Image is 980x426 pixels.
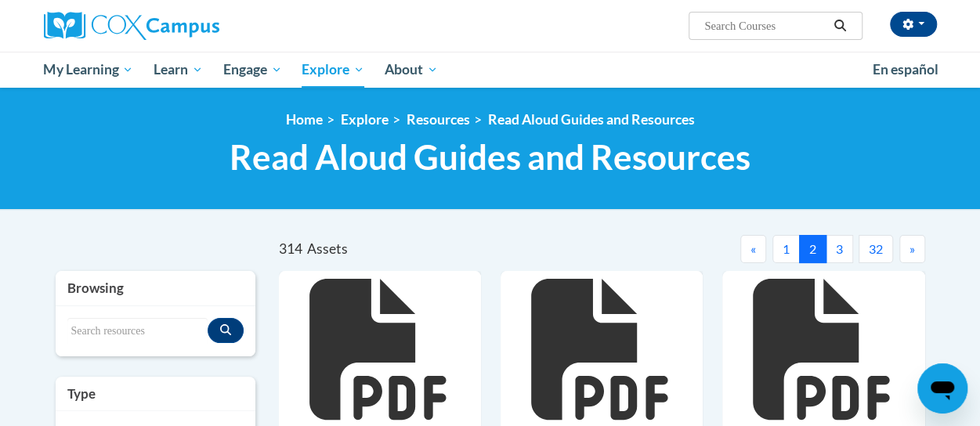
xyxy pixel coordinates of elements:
input: Search resources [67,318,208,345]
input: Search Courses [703,16,828,35]
button: Search resources [208,318,244,343]
img: Cox Campus [44,12,219,40]
span: » [909,241,915,256]
div: Main menu [32,52,949,88]
span: Read Aloud Guides and Resources [230,136,750,178]
iframe: Button to launch messaging window, conversation in progress [917,363,967,413]
span: En español [873,61,938,78]
button: 1 [772,235,800,263]
button: Search [828,16,852,35]
span: Assets [307,240,348,257]
a: En español [862,53,949,86]
nav: Pagination Navigation [602,235,925,263]
a: Explore [291,52,374,88]
span: About [385,60,438,79]
span: My Learning [43,60,133,79]
button: 32 [859,235,893,263]
span: « [750,241,756,256]
a: Explore [341,111,389,128]
a: Home [286,111,323,128]
a: Learn [143,52,213,88]
span: Learn [154,60,203,79]
h3: Browsing [67,279,244,298]
a: My Learning [34,52,144,88]
button: 2 [799,235,826,263]
button: 3 [826,235,853,263]
a: Engage [213,52,292,88]
span: Explore [302,60,364,79]
a: About [374,52,448,88]
h3: Type [67,384,244,403]
a: Cox Campus [44,12,326,40]
span: Engage [223,60,282,79]
button: Account Settings [890,12,937,37]
button: Next [899,235,925,263]
a: Resources [407,111,470,128]
span: 314 [279,240,302,257]
a: Read Aloud Guides and Resources [488,111,695,128]
button: Previous [740,235,766,263]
